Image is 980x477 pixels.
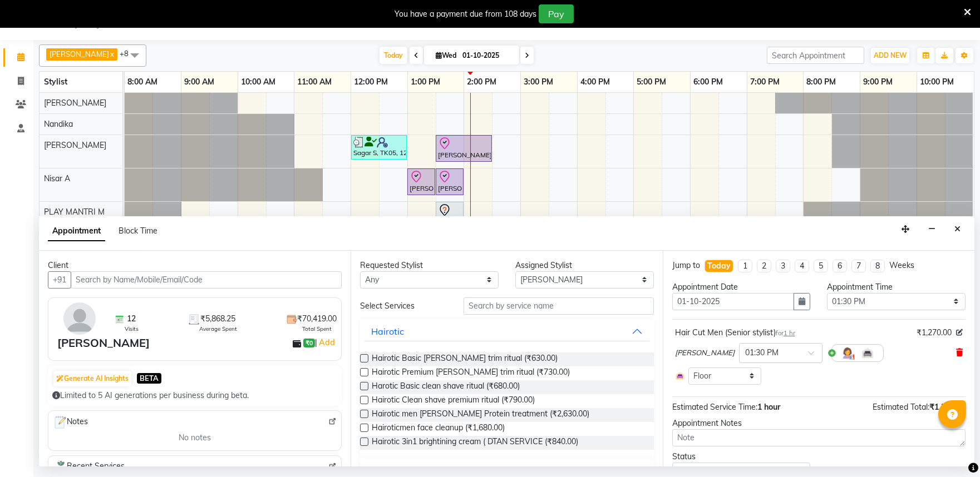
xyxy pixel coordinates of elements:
[57,335,150,351] div: [PERSON_NAME]
[776,329,795,337] small: for
[874,51,907,59] span: ADD NEW
[351,74,391,90] a: 12:00 PM
[675,327,795,339] div: Hair Cut Men (Senior stylist)
[53,371,131,386] button: Generate AI Insights
[53,415,88,430] span: Notes
[459,47,515,64] input: 2025-10-01
[870,260,885,272] li: 8
[672,293,795,310] input: yyyy-mm-dd
[352,137,406,158] div: Sagar S, TK05, 12:00 PM-01:00 PM, Hair Cut Men (Senior stylist)
[365,321,649,341] button: Hairotic
[804,74,839,90] a: 8:00 PM
[841,346,854,360] img: Hairdresser.png
[44,119,73,129] span: Nandika
[795,260,809,272] li: 4
[372,422,505,436] span: Hairoticmen face cleanup (₹1,680.00)
[371,325,404,338] div: Hairotic
[747,74,782,90] a: 7:00 PM
[949,221,966,238] button: Close
[372,394,535,408] span: Hairotic Clean shave premium ritual (₹790.00)
[137,373,161,384] span: BETA
[50,49,109,58] span: [PERSON_NAME]
[48,221,105,241] span: Appointment
[833,260,847,272] li: 6
[672,260,700,271] div: Jump to
[860,74,895,90] a: 9:00 PM
[539,4,574,23] button: Pay
[675,347,735,359] span: [PERSON_NAME]
[707,260,731,272] div: Today
[303,339,315,347] span: ₹0
[109,49,114,58] a: x
[672,281,811,293] div: Appointment Date
[48,260,342,271] div: Client
[889,260,914,271] div: Weeks
[433,51,459,59] span: Wed
[464,297,654,315] input: Search by service name
[784,329,795,337] span: 1 hr
[814,260,828,272] li: 5
[120,49,137,58] span: +8
[672,451,811,463] div: Status
[297,313,337,325] span: ₹70,419.00
[437,137,491,160] div: [PERSON_NAME], TK06, 01:30 PM-02:30 PM, Hair Cut Men (Senior stylist)
[871,48,909,63] button: ADD NEW
[861,346,874,360] img: Interior.png
[851,260,866,272] li: 7
[672,402,757,412] span: Estimated Service Time:
[200,313,235,325] span: ₹5,868.25
[917,74,957,90] a: 10:00 PM
[929,402,966,412] span: ₹1,270.00
[44,98,106,108] span: [PERSON_NAME]
[127,313,136,325] span: 12
[634,74,669,90] a: 5:00 PM
[71,271,342,289] input: Search by Name/Mobile/Email/Code
[181,74,217,90] a: 9:00 AM
[53,460,125,474] span: Recent Services
[44,173,70,183] span: Nisar A
[372,366,570,380] span: Hairotic Premium [PERSON_NAME] trim ritual (₹730.00)
[578,74,613,90] a: 4:00 PM
[672,418,966,429] div: Appointment Notes
[119,226,157,236] span: Block Time
[767,47,864,64] input: Search Appointment
[437,203,462,227] div: [DATE][PERSON_NAME], TK03, 01:30 PM-02:00 PM, INOA Root Touch-Up Medium
[757,402,780,412] span: 1 hour
[315,336,337,349] span: |
[827,281,966,293] div: Appointment Time
[125,74,160,90] a: 8:00 AM
[464,74,499,90] a: 2:00 PM
[238,74,278,90] a: 10:00 AM
[956,329,963,336] i: Edit price
[515,260,654,271] div: Assigned Stylist
[372,436,578,450] span: Hairotic 3in1 brightining cream ( DTAN SERVICE (₹840.00)
[675,371,685,381] img: Interior.png
[873,402,929,412] span: Estimated Total:
[372,380,520,394] span: Harotic Basic clean shave ritual (₹680.00)
[408,74,443,90] a: 1:00 PM
[917,327,952,339] span: ₹1,270.00
[408,170,434,193] div: [PERSON_NAME], TK01, 01:00 PM-01:30 PM, FUSIO-DOSE PLUS RITUAL- 30 MIN
[63,302,96,335] img: avatar
[44,207,105,217] span: PLAY MANTRI M
[125,325,139,333] span: Visits
[380,47,407,64] span: Today
[179,432,211,444] span: No notes
[372,352,558,366] span: Hairotic Basic [PERSON_NAME] trim ritual (₹630.00)
[437,170,462,193] div: [PERSON_NAME], TK01, 01:30 PM-02:00 PM, Hair Cut [DEMOGRAPHIC_DATA] (Head Stylist)
[317,336,337,349] a: Add
[52,390,337,401] div: Limited to 5 AI generations per business during beta.
[44,77,67,87] span: Stylist
[199,325,237,333] span: Average Spent
[691,74,726,90] a: 6:00 PM
[44,140,106,150] span: [PERSON_NAME]
[738,260,752,272] li: 1
[521,74,556,90] a: 3:00 PM
[294,74,334,90] a: 11:00 AM
[302,325,332,333] span: Total Spent
[360,260,499,271] div: Requested Stylist
[395,8,536,20] div: You have a payment due from 108 days
[352,300,455,312] div: Select Services
[757,260,771,272] li: 2
[48,271,71,289] button: +91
